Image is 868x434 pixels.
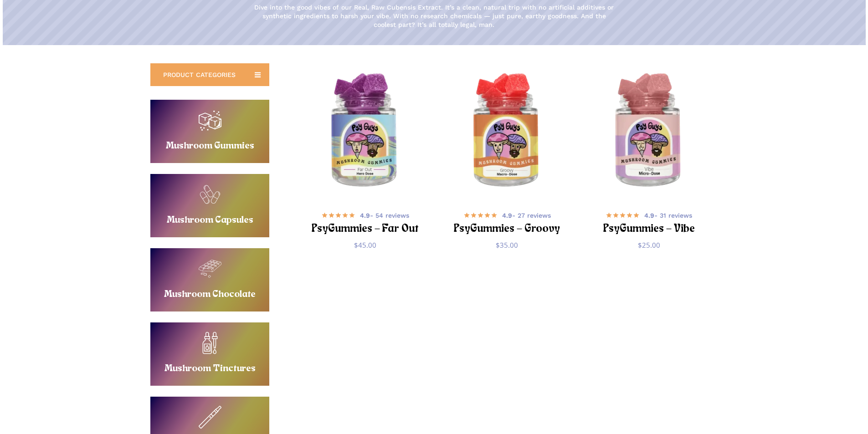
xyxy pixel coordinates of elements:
[496,240,518,250] bdi: 35.00
[163,70,236,79] span: PRODUCT CATEGORIES
[310,209,421,234] a: 4.9- 54 reviews PsyGummies – Far Out
[354,240,376,250] bdi: 45.00
[354,240,358,250] span: $
[502,211,551,220] span: - 27 reviews
[452,221,563,238] h2: PsyGummies – Groovy
[644,212,654,219] b: 4.9
[252,3,616,29] p: Dive into the good vibes of our Real, Raw Cubensis Extract. It’s a clean, natural trip with no ar...
[441,65,574,199] a: PsyGummies - Groovy
[298,65,432,199] a: PsyGummies - Far Out
[298,65,432,199] img: Blackberry hero dose magic mushroom gummies in a PsyGuys branded jar
[360,212,370,219] b: 4.9
[638,240,660,250] bdi: 25.00
[594,221,704,238] h2: PsyGummies – Vibe
[496,240,500,250] span: $
[150,63,269,86] a: PRODUCT CATEGORIES
[594,209,704,234] a: 4.9- 31 reviews PsyGummies – Vibe
[310,221,421,238] h2: PsyGummies – Far Out
[644,211,692,220] span: - 31 reviews
[638,240,642,250] span: $
[582,65,716,199] img: Passionfruit microdose magic mushroom gummies in a PsyGuys branded jar
[360,211,409,220] span: - 54 reviews
[441,65,574,199] img: Strawberry macrodose magic mushroom gummies in a PsyGuys branded jar
[582,65,716,199] a: PsyGummies - Vibe
[452,209,563,234] a: 4.9- 27 reviews PsyGummies – Groovy
[502,212,512,219] b: 4.9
